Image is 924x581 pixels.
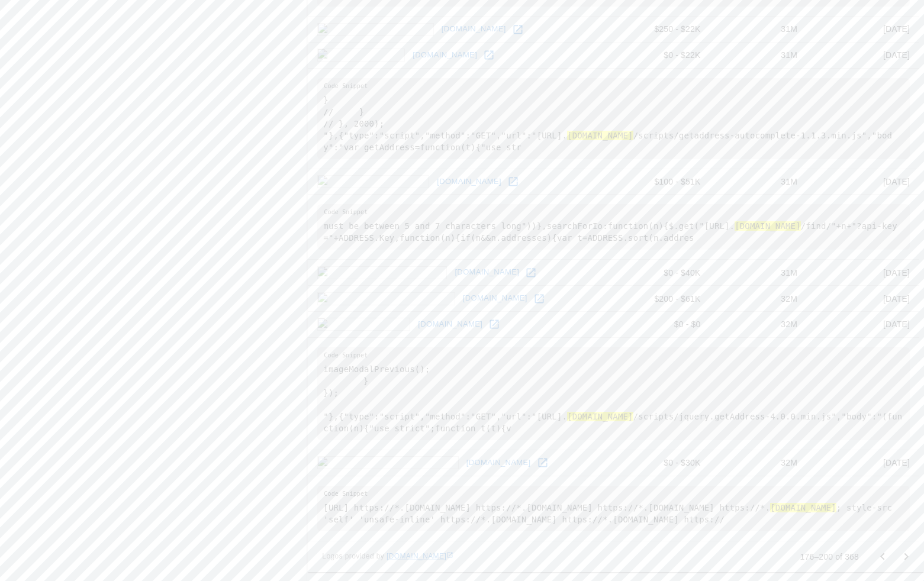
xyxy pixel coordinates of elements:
[317,204,910,250] pre: must be between 5 and 7 characters long"))},searchForIo:function(n){$.get("[URL]. /find/"+n+"?api...
[567,131,633,140] hl: [DOMAIN_NAME]
[807,286,919,312] td: [DATE]
[410,46,480,64] a: [DOMAIN_NAME]
[522,264,540,282] a: Open stevegooch.co.uk in new window
[415,315,485,334] a: [DOMAIN_NAME]
[807,450,919,476] td: [DATE]
[460,289,530,308] a: [DOMAIN_NAME]
[317,23,434,36] img: airportbee.com icon
[434,173,504,191] a: [DOMAIN_NAME]
[807,169,919,195] td: [DATE]
[317,175,429,188] img: farroneil.co.uk icon
[807,42,919,68] td: [DATE]
[894,545,918,569] button: Go to next page
[452,263,522,282] a: [DOMAIN_NAME]
[485,315,503,333] a: Open swdt.co.uk in new window
[463,454,534,472] a: [DOMAIN_NAME]
[807,260,919,286] td: [DATE]
[317,292,455,305] img: sweatember.org.nz icon
[387,552,453,560] a: [DOMAIN_NAME]
[567,412,633,421] hl: [DOMAIN_NAME]
[607,17,710,43] td: $250 - $22K
[317,456,458,469] img: vizionnetwork.co.uk icon
[710,450,807,476] td: 32M
[710,169,807,195] td: 31M
[534,454,552,472] a: Open vizionnetwork.co.uk in new window
[317,347,910,440] pre: imageModalPrevious(); } }); "},{"type":"script","method":"GET","url":"[URL]. /scripts/jquery.getA...
[509,21,527,38] a: Open airportbee.com in new window
[504,173,522,191] a: Open farroneil.co.uk in new window
[322,551,453,563] span: Logos provided by
[317,318,410,331] img: swdt.co.uk icon
[710,311,807,337] td: 32M
[317,78,910,159] pre: } // } // }, 2000); "},{"type":"script","method":"GET","url":"[URL]. /scripts/getaddress-autocomp...
[807,17,919,43] td: [DATE]
[607,450,710,476] td: $0 - $30K
[871,545,894,569] button: Go to previous page
[607,286,710,312] td: $200 - $61K
[317,49,405,62] img: obilb.com icon
[317,266,447,279] img: stevegooch.co.uk icon
[710,260,807,286] td: 31M
[607,169,710,195] td: $100 - $51K
[439,20,509,38] a: [DOMAIN_NAME]
[480,46,498,64] a: Open obilb.com in new window
[770,503,836,512] hl: [DOMAIN_NAME]
[607,311,710,337] td: $0 - $0
[710,42,807,68] td: 31M
[710,17,807,43] td: 31M
[735,221,801,231] hl: [DOMAIN_NAME]
[530,290,548,308] a: Open sweatember.org.nz in new window
[710,286,807,312] td: 32M
[607,42,710,68] td: $0 - $22K
[800,551,859,563] p: 176–200 of 368
[317,486,910,531] pre: [URL] https://*.[DOMAIN_NAME] https://*.[DOMAIN_NAME] https://*.[DOMAIN_NAME] https://*. ; style-...
[607,260,710,286] td: $0 - $40K
[807,311,919,337] td: [DATE]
